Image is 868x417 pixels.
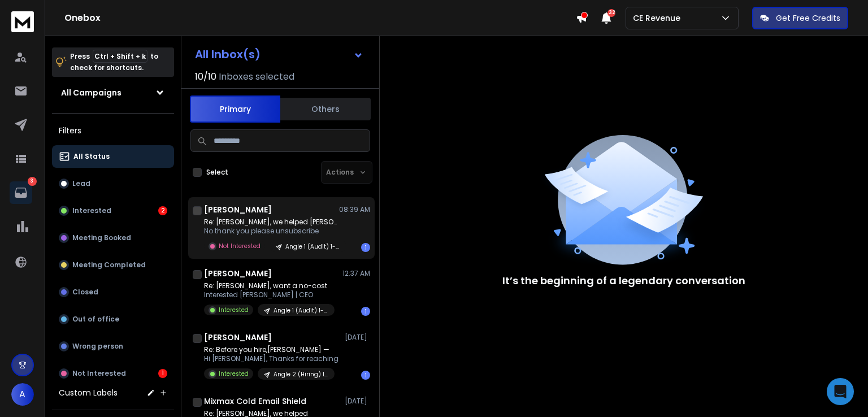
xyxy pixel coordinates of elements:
p: Interested [219,370,249,378]
a: 3 [10,181,32,204]
div: 2 [158,206,167,215]
button: Closed [52,281,174,303]
h1: [PERSON_NAME] [204,268,272,279]
img: logo [11,11,34,32]
p: No thank you please unsubscribe [204,227,340,236]
button: All Inbox(s) [186,43,372,66]
p: Re: Before you hire,[PERSON_NAME] — [204,345,338,354]
button: Meeting Completed [52,254,174,276]
h3: Inboxes selected [219,70,294,84]
button: Primary [190,95,280,123]
p: 3 [28,177,37,186]
p: All Status [73,152,110,161]
p: 08:39 AM [339,205,370,214]
p: Hi [PERSON_NAME], Thanks for reaching [204,354,338,363]
p: Angle 1 (Audit) 1-10 EU [285,242,340,251]
p: Interested [PERSON_NAME] | CEO [204,290,335,299]
p: Angle 1 (Audit) 1-10 [GEOGRAPHIC_DATA]/[GEOGRAPHIC_DATA] [274,306,328,315]
p: It’s the beginning of a legendary conversation [502,273,745,289]
h3: Filters [52,123,174,138]
p: Re: [PERSON_NAME], we helped [PERSON_NAME] [204,218,340,227]
p: Angle 2 (Hiring) 1-20 [274,370,328,379]
p: Interested [219,306,249,314]
span: Ctrl + Shift + k [93,50,147,63]
h1: All Inbox(s) [195,49,261,60]
button: Meeting Booked [52,227,174,249]
button: Wrong person [52,335,174,358]
button: A [11,383,34,406]
h1: Mixmax Cold Email Shield [204,396,306,407]
p: Meeting Completed [72,260,146,270]
h1: All Campaigns [61,87,121,98]
p: Out of office [72,315,119,324]
div: 1 [158,369,167,378]
p: Interested [72,206,111,215]
span: 32 [607,9,615,17]
p: Press to check for shortcuts. [70,51,158,73]
button: Get Free Credits [752,7,848,29]
p: Wrong person [72,342,123,351]
p: [DATE] [345,397,370,406]
button: All Status [52,145,174,168]
div: 1 [361,371,370,380]
button: All Campaigns [52,81,174,104]
p: Closed [72,288,98,297]
h1: [PERSON_NAME] [204,204,272,215]
p: CE Revenue [633,12,685,24]
div: 1 [361,307,370,316]
h3: Custom Labels [59,387,118,398]
button: Out of office [52,308,174,331]
p: 12:37 AM [342,269,370,278]
button: Others [280,97,371,121]
p: Get Free Credits [776,12,840,24]
p: Not Interested [219,242,261,250]
p: [DATE] [345,333,370,342]
p: Lead [72,179,90,188]
h1: Onebox [64,11,576,25]
p: Meeting Booked [72,233,131,242]
p: Re: [PERSON_NAME], want a no-cost [204,281,335,290]
div: Open Intercom Messenger [827,378,854,405]
span: 10 / 10 [195,70,216,84]
p: Not Interested [72,369,126,378]
button: Interested2 [52,199,174,222]
label: Select [206,168,228,177]
div: 1 [361,243,370,252]
button: Not Interested1 [52,362,174,385]
h1: [PERSON_NAME] [204,332,272,343]
button: Lead [52,172,174,195]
